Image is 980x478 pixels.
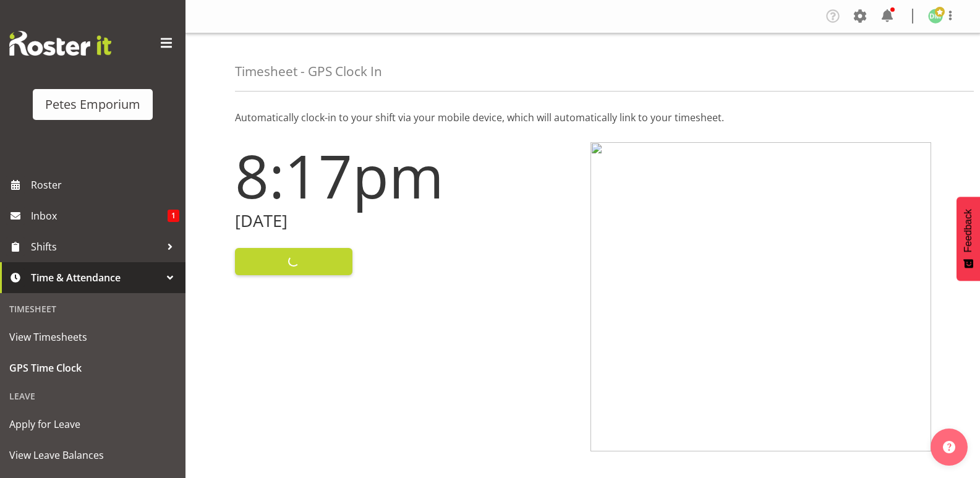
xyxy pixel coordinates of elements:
h1: 8:17pm [235,142,576,209]
h2: [DATE] [235,211,576,231]
button: Feedback - Show survey [957,197,980,281]
h4: Timesheet - GPS Clock In [235,64,382,79]
a: View Leave Balances [3,440,182,471]
span: View Timesheets [9,328,176,346]
img: help-xxl-2.png [943,441,955,453]
span: Roster [31,176,179,194]
img: david-mcauley697.jpg [928,9,943,23]
span: Apply for Leave [9,415,176,433]
span: 1 [168,210,179,222]
span: View Leave Balances [9,446,176,464]
span: Feedback [963,209,974,252]
span: Time & Attendance [31,268,161,287]
a: GPS Time Clock [3,352,182,383]
img: Rosterit website logo [9,31,111,56]
div: Timesheet [3,296,182,322]
p: Automatically clock-in to your shift via your mobile device, which will automatically link to you... [235,110,931,125]
a: Apply for Leave [3,409,182,440]
span: GPS Time Clock [9,359,176,377]
div: Petes Emporium [45,95,140,114]
div: Leave [3,383,182,409]
span: Inbox [31,207,168,225]
span: Shifts [31,237,161,256]
a: View Timesheets [3,322,182,352]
